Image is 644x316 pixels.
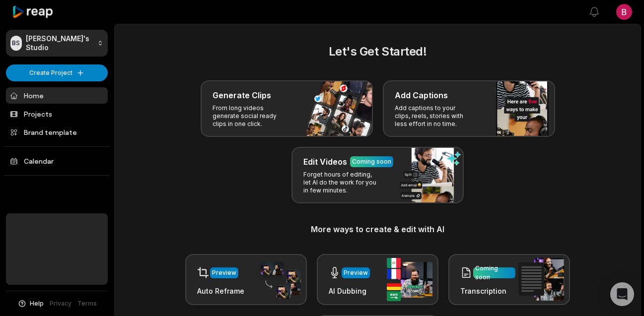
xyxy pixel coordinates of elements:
p: From long videos generate social ready clips in one click. [213,104,289,128]
div: BS [10,36,22,51]
div: Preview [212,268,236,277]
h3: Edit Videos [303,156,347,168]
h3: Auto Reframe [197,286,244,296]
p: Add captions to your clips, reels, stories with less effort in no time. [395,104,472,128]
a: Home [6,87,108,104]
a: Calendar [6,153,108,169]
h3: Transcription [460,286,515,296]
a: Projects [6,106,108,122]
h3: More ways to create & edit with AI [127,223,629,235]
img: auto_reframe.png [255,260,301,299]
h2: Let's Get Started! [127,43,629,61]
span: Help [30,299,44,308]
h3: AI Dubbing [329,286,370,296]
h3: Add Captions [395,89,448,101]
div: Open Intercom Messenger [610,282,634,306]
img: transcription.png [518,258,564,301]
img: ai_dubbing.png [387,258,432,301]
div: Preview [344,268,368,277]
button: Create Project [6,64,108,81]
button: Help [17,299,44,308]
h3: Generate Clips [213,89,271,101]
a: Terms [77,299,97,308]
div: Coming soon [475,264,513,282]
div: Coming soon [352,157,391,166]
p: Forget hours of editing, let AI do the work for you in few minutes. [303,171,380,194]
a: Brand template [6,124,108,140]
p: [PERSON_NAME]'s Studio [26,34,93,52]
a: Privacy [50,299,72,308]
